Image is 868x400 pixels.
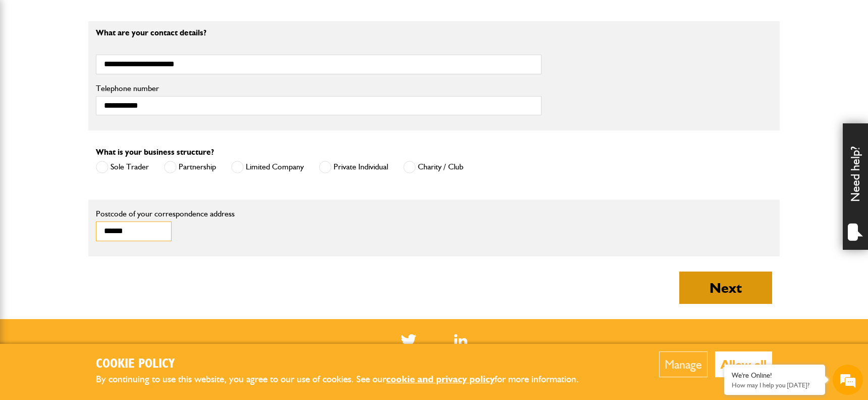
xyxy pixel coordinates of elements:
div: Need help? [843,123,868,250]
a: cookie and privacy policy [386,373,495,385]
a: LinkedIn [454,334,468,347]
img: Linked In [454,334,468,347]
label: Private Individual [319,161,388,173]
label: Postcode of your correspondence address [96,210,250,218]
div: Chat with us now [52,57,170,70]
img: Twitter [401,334,416,347]
p: By continuing to use this website, you agree to our use of cookies. See our for more information. [96,372,595,387]
button: Allow all [715,351,772,377]
label: Charity / Club [403,161,463,173]
div: Minimize live chat window [166,5,190,29]
label: Limited Company [231,161,304,173]
textarea: Type your message and hit 'Enter' [13,183,184,303]
img: d_20077148190_company_1631870298795_20077148190 [17,56,42,70]
label: Sole Trader [96,161,149,173]
div: We're Online! [732,371,818,380]
label: Telephone number [96,84,541,93]
p: How may I help you today? [732,381,818,389]
button: Next [679,272,772,304]
label: What is your business structure? [96,148,214,156]
label: Partnership [164,161,216,173]
input: Enter your email address [13,123,184,146]
em: Start Chat [137,312,183,325]
p: What are your contact details? [96,29,541,37]
input: Enter your last name [13,94,184,116]
h2: Cookie Policy [96,357,595,372]
button: Manage [659,351,708,377]
input: Enter your phone number [13,153,184,175]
